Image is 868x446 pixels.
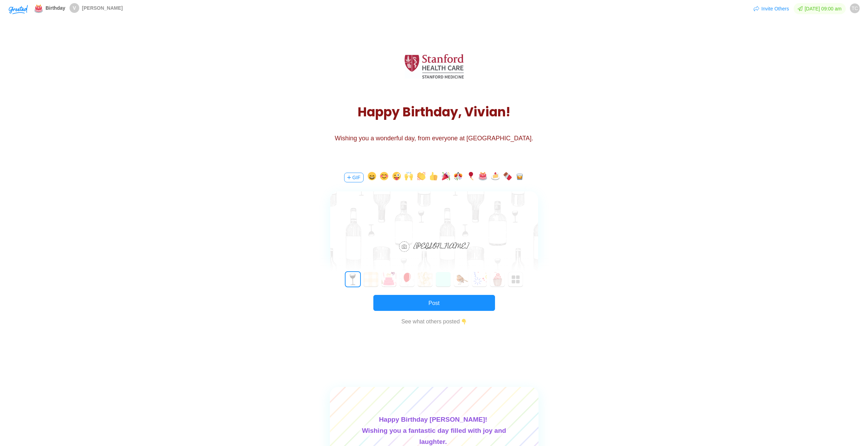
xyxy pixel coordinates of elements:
[852,3,858,13] span: TC
[467,172,475,183] button: emoji
[472,272,487,287] button: 7
[373,295,495,311] button: Post
[461,319,467,324] img: 👇
[400,272,414,287] button: 3
[503,172,512,183] button: emoji
[490,272,505,287] button: 8
[382,272,396,287] button: 2
[34,3,43,13] span: emoji
[368,172,376,183] button: emoji
[344,173,364,182] button: GIF
[405,54,464,79] img: Greeted
[346,272,360,287] button: 0
[436,272,451,287] button: 5
[46,5,65,11] span: Birthday
[73,3,76,13] span: V
[414,240,469,254] span: [PERSON_NAME]
[454,272,469,287] button: 6
[34,5,43,13] img: 🎂
[380,172,388,183] button: emoji
[516,172,524,183] button: emoji
[442,172,450,183] button: emoji
[417,172,425,183] button: emoji
[512,275,520,284] img: Greeted
[405,172,413,183] button: emoji
[418,272,432,287] button: 4
[479,172,487,183] button: emoji
[9,5,28,14] img: Greeted
[491,172,500,183] button: emoji
[753,3,789,14] button: Invite Others
[454,172,462,183] button: emoji
[364,272,378,287] button: 1
[330,134,538,142] div: Wishing you a wonderful day, from everyone at [GEOGRAPHIC_DATA].
[373,315,495,331] a: See what others posted👇
[794,3,846,14] span: [DATE] 09:00 am
[429,172,438,183] button: emoji
[392,172,401,183] button: emoji
[82,5,123,11] span: [PERSON_NAME]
